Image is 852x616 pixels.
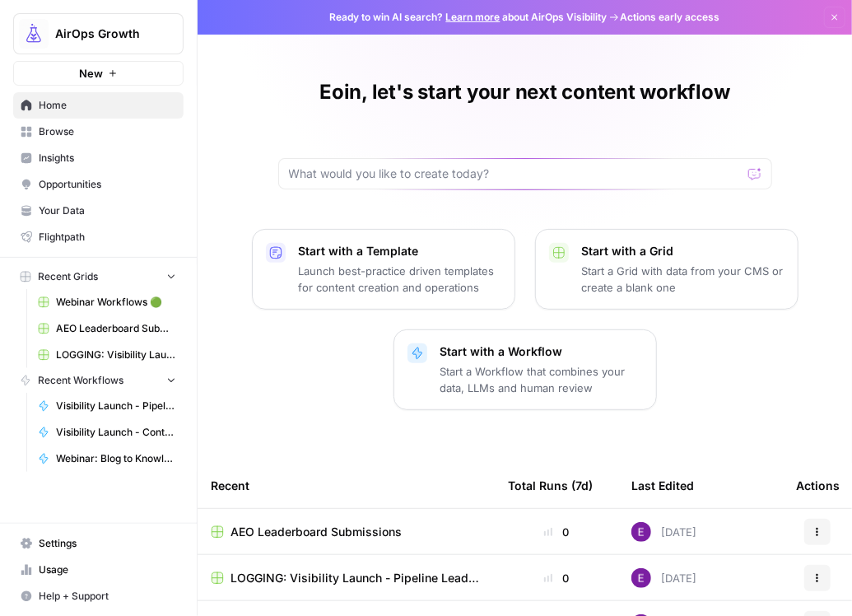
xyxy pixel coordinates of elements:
span: Usage [39,562,176,577]
p: Start a Workflow that combines your data, LLMs and human review [440,363,643,396]
span: Visibility Launch - Pipeline Lead Magnet [56,399,176,413]
span: AEO Leaderboard Submissions [230,524,402,540]
span: AirOps Growth [55,26,155,42]
span: Visibility Launch - Content Refresh Output [56,425,176,440]
a: Flightpath [13,224,184,250]
a: Learn more [446,11,500,23]
span: Browse [39,124,176,139]
button: Recent Grids [13,264,184,289]
div: Recent [211,463,482,508]
div: [DATE] [631,568,696,588]
p: Start with a Template [299,243,501,259]
span: Settings [39,536,176,551]
p: Start with a Grid [582,243,784,259]
a: Visibility Launch - Content Refresh Output [30,419,184,446]
button: New [13,61,184,86]
span: Recent Workflows [38,373,123,388]
span: Webinar Workflows 🟢 [56,295,176,310]
button: Start with a GridStart a Grid with data from your CMS or create a blank one [535,229,798,310]
a: LOGGING: Visibility Launch - Pipeline Lead Magnet [211,570,482,586]
a: LOGGING: Visibility Launch - Pipeline Lead Magnet [30,342,184,368]
a: Visibility Launch - Pipeline Lead Magnet [30,393,184,419]
a: Usage [13,557,184,583]
a: Browse [13,119,184,145]
img: tb834r7wcu795hwbtepf06oxpmnl [631,568,651,588]
input: What would you like to create today? [289,166,742,182]
p: Start a Grid with data from your CMS or create a blank one [582,263,784,296]
button: Start with a WorkflowStart a Workflow that combines your data, LLMs and human review [393,329,657,410]
h1: Eoin, let's start your next content workflow [319,79,729,105]
p: Launch best-practice driven templates for content creation and operations [299,263,501,296]
div: Last Edited [631,463,694,508]
a: AEO Leaderboard Submissions [211,524,482,540]
img: tb834r7wcu795hwbtepf06oxpmnl [631,522,651,542]
span: New [79,65,103,82]
span: Opportunities [39,177,176,192]
a: Webinar: Blog to Knowledge Base [30,446,184,472]
span: Flightpath [39,230,176,245]
div: [DATE] [631,522,696,542]
div: 0 [508,524,605,540]
span: Recent Grids [38,269,98,284]
a: Settings [13,530,184,557]
a: Insights [13,145,184,171]
span: AEO Leaderboard Submissions [56,321,176,336]
button: Recent Workflows [13,368,184,393]
a: Opportunities [13,171,184,198]
div: Total Runs (7d) [508,463,593,508]
span: Help + Support [39,589,176,604]
span: Insights [39,151,176,166]
a: Webinar Workflows 🟢 [30,289,184,315]
img: AirOps Growth Logo [19,19,49,49]
a: Home [13,92,184,119]
div: 0 [508,570,605,586]
p: Start with a Workflow [440,343,643,360]
span: LOGGING: Visibility Launch - Pipeline Lead Magnet [230,570,482,586]
span: Ready to win AI search? about AirOps Visibility [330,10,608,25]
a: AEO Leaderboard Submissions [30,315,184,342]
span: Your Data [39,203,176,218]
span: LOGGING: Visibility Launch - Pipeline Lead Magnet [56,348,176,362]
button: Workspace: AirOps Growth [13,13,184,54]
div: Actions [796,463,840,508]
a: Your Data [13,198,184,224]
span: Webinar: Blog to Knowledge Base [56,451,176,466]
button: Start with a TemplateLaunch best-practice driven templates for content creation and operations [252,229,515,310]
span: Home [39,98,176,113]
button: Help + Support [13,583,184,609]
span: Actions early access [621,10,720,25]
